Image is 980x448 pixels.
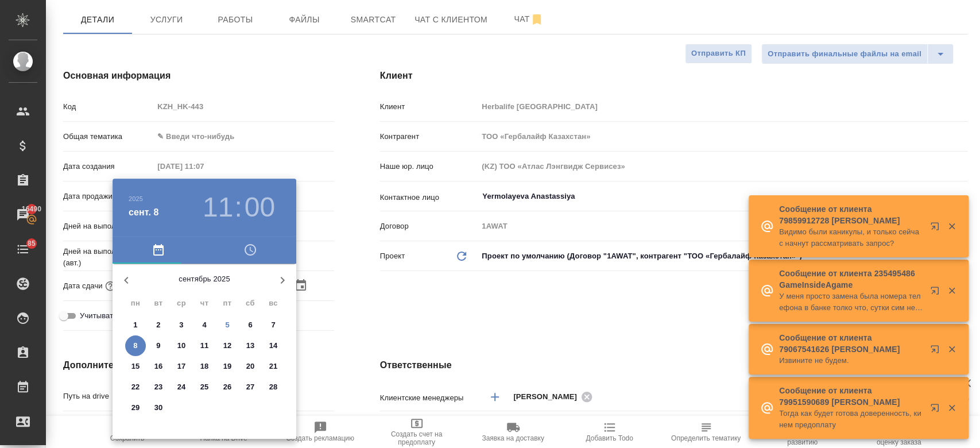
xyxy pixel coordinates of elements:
p: 2 [156,319,160,331]
p: 17 [177,361,186,372]
p: Тогда как будет готова доверенность, кинем предоплату [779,408,923,431]
p: 19 [223,361,232,372]
button: Открыть в новой вкладке [923,279,951,307]
p: 28 [269,381,278,393]
button: 27 [240,377,261,397]
button: 11 [194,335,215,356]
h3: : [234,191,242,223]
p: 30 [154,402,163,414]
button: 8 [125,335,146,356]
button: 29 [125,397,146,418]
button: 2025 [129,195,143,202]
p: 5 [225,319,229,331]
p: 3 [179,319,183,331]
button: 00 [245,191,275,223]
span: ср [171,298,192,309]
button: 19 [217,356,238,377]
p: 29 [131,402,140,414]
button: 9 [148,335,169,356]
p: 8 [133,340,137,352]
p: 25 [200,381,209,393]
button: 7 [263,315,284,335]
p: Сообщение от клиента 79951590689 [PERSON_NAME] [779,385,923,408]
p: 12 [223,340,232,352]
p: Извините не будем. [779,355,923,366]
button: Закрыть [940,344,963,354]
button: Закрыть [940,221,963,231]
p: Видимо были каникулы, и только сейчас начнут рассматривать запрос? [779,226,923,249]
button: 20 [240,356,261,377]
button: 13 [240,335,261,356]
p: 14 [269,340,278,352]
p: 10 [177,340,186,352]
button: 12 [217,335,238,356]
p: 4 [202,319,206,331]
p: Сообщение от клиента 235495486 GameInsideAgame [779,268,923,291]
button: 11 [203,191,233,223]
span: сб [240,298,261,309]
button: 10 [171,335,192,356]
p: Сообщение от клиента 79859912728 [PERSON_NAME] [779,203,923,226]
button: 24 [171,377,192,397]
button: 1 [125,315,146,335]
p: 16 [154,361,163,372]
p: сентябрь 2025 [140,273,269,285]
p: 1 [133,319,137,331]
button: Открыть в новой вкладке [923,396,951,424]
span: чт [194,298,215,309]
p: 26 [223,381,232,393]
button: 4 [194,315,215,335]
button: 26 [217,377,238,397]
button: сент. 8 [129,206,159,219]
button: 28 [263,377,284,397]
button: 15 [125,356,146,377]
p: 13 [246,340,255,352]
button: Открыть в новой вкладке [923,338,951,365]
p: У меня просто замена была номера телефона в банке толко что, сутки сим не приходят [779,291,923,314]
button: 21 [263,356,284,377]
button: 14 [263,335,284,356]
button: 30 [148,397,169,418]
span: пн [125,298,146,309]
button: 18 [194,356,215,377]
button: Закрыть [940,285,963,296]
p: 20 [246,361,255,372]
button: 2 [148,315,169,335]
button: 25 [194,377,215,397]
p: 7 [271,319,275,331]
p: 24 [177,381,186,393]
p: 15 [131,361,140,372]
p: Сообщение от клиента 79067541626 [PERSON_NAME] [779,332,923,355]
button: 23 [148,377,169,397]
button: Закрыть [940,403,963,413]
button: 16 [148,356,169,377]
button: 6 [240,315,261,335]
button: Открыть в новой вкладке [923,215,951,242]
button: 3 [171,315,192,335]
button: 5 [217,315,238,335]
p: 11 [200,340,209,352]
p: 22 [131,381,140,393]
p: 23 [154,381,163,393]
span: пт [217,298,238,309]
span: вт [148,298,169,309]
p: 21 [269,361,278,372]
span: вс [263,298,284,309]
button: 22 [125,377,146,397]
p: 18 [200,361,209,372]
p: 9 [156,340,160,352]
p: 6 [248,319,252,331]
button: 17 [171,356,192,377]
p: 27 [246,381,255,393]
